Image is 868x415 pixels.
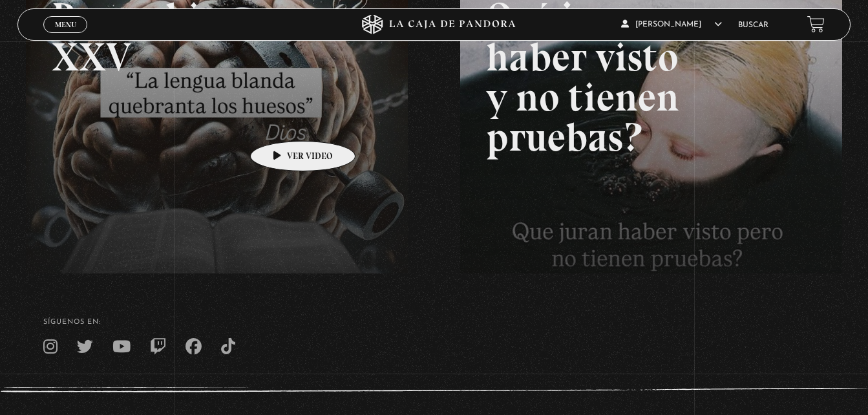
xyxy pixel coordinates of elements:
[738,21,768,29] a: Buscar
[50,32,81,41] span: Cerrar
[807,16,825,33] a: View your shopping cart
[621,21,722,28] span: [PERSON_NAME]
[55,21,76,28] span: Menu
[43,319,825,326] h4: SÍguenos en:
